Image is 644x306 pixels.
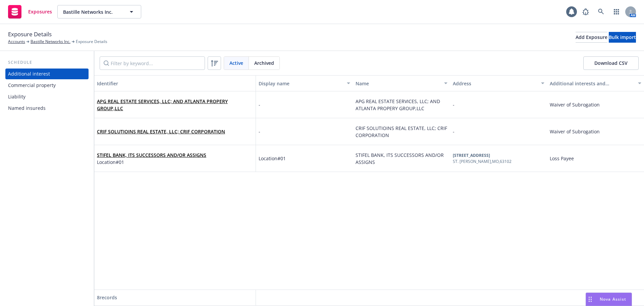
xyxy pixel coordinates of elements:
[8,103,46,114] div: Named insureds
[5,2,55,21] a: Exposures
[5,69,89,79] a: Additional interest
[576,32,607,42] div: Add Exposure
[550,80,634,87] div: Additional interests and endorsements applied
[356,98,441,112] span: APG REAL ESTATE SERVICES, LLC; AND ATLANTA PROPERY GROUP,LLC
[453,80,537,87] div: Address
[97,128,225,135] span: CRIF SOLUTIOINS REAL ESTATE, LLC; CRIF CORPORATION
[5,91,89,102] a: Liability
[609,32,636,43] button: Bulk import
[579,5,592,18] a: Report a Bug
[256,75,353,91] button: Display name
[8,80,56,91] div: Commercial property
[97,294,117,301] span: 8 records
[76,39,107,45] span: Exposure Details
[8,39,25,45] a: Accounts
[600,296,626,302] span: Nova Assist
[594,5,608,18] a: Search
[356,152,445,165] span: STIFEL BANK, ITS SUCCESSORS AND/OR ASSIGNS
[229,59,243,67] span: Active
[97,152,206,158] a: STIFEL BANK, ITS SUCCESSORS AND/OR ASSIGNS
[450,75,547,91] button: Address
[254,59,274,67] span: Archived
[259,101,260,108] span: -
[356,80,440,87] div: Name
[97,159,206,166] span: Location#01
[5,59,89,66] div: Schedule
[31,39,70,45] a: Bastille Networks Inc.
[609,32,636,42] div: Bulk import
[97,98,228,112] a: APG REAL ESTATE SERVICES, LLC; AND ATLANTA PROPERY GROUP,LLC
[57,5,141,18] button: Bastille Networks Inc.
[550,155,574,162] span: Loss Payee
[453,101,454,108] span: -
[453,128,454,135] span: -
[97,151,206,159] span: STIFEL BANK, ITS SUCCESSORS AND/OR ASSIGNS
[547,75,644,91] button: Additional interests and endorsements applied
[259,155,286,162] span: Location#01
[100,56,205,70] input: Filter by keyword...
[610,5,623,18] a: Switch app
[94,75,256,91] button: Identifier
[5,103,89,114] a: Named insureds
[97,80,253,87] div: Identifier
[97,128,225,135] a: CRIF SOLUTIOINS REAL ESTATE, LLC; CRIF CORPORATION
[576,32,607,43] button: Add Exposure
[356,125,448,138] span: CRIF SOLUTIOINS REAL ESTATE, LLC; CRIF CORPORATION
[5,80,89,91] a: Commercial property
[8,69,50,79] div: Additional interest
[97,98,253,112] span: APG REAL ESTATE SERVICES, LLC; AND ATLANTA PROPERY GROUP,LLC
[259,80,343,87] div: Display name
[586,293,594,306] div: Drag to move
[453,159,512,165] div: ST. [PERSON_NAME] , MO , 63102
[586,293,632,306] button: Nova Assist
[583,56,639,70] button: Download CSV
[453,152,490,158] b: [STREET_ADDRESS]
[8,91,25,102] div: Liability
[28,9,52,14] span: Exposures
[550,128,600,135] span: Waiver of Subrogation
[259,128,260,135] span: -
[8,30,52,39] span: Exposure Details
[550,101,600,108] span: Waiver of Subrogation
[353,75,450,91] button: Name
[63,8,121,15] span: Bastille Networks Inc.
